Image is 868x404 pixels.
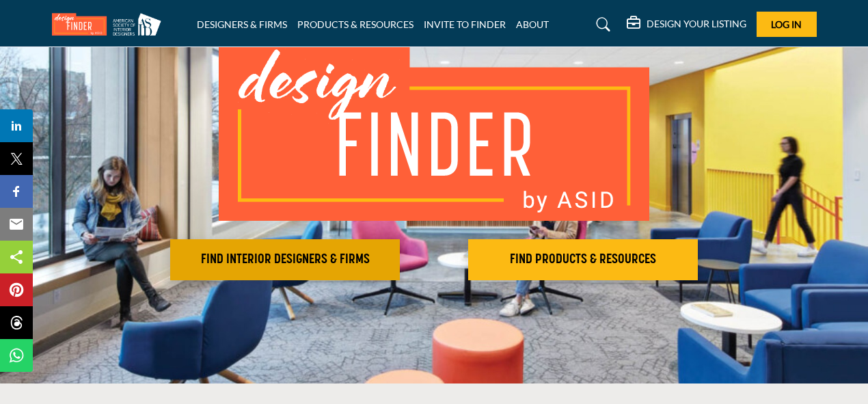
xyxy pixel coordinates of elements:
[627,16,746,33] div: DESIGN YOUR LISTING
[174,252,396,268] h2: FIND INTERIOR DESIGNERS & FIRMS
[516,18,549,30] a: ABOUT
[424,18,506,30] a: INVITE TO FINDER
[583,14,619,36] a: Search
[771,18,802,30] span: Log In
[219,43,649,221] img: image
[170,239,400,280] button: FIND INTERIOR DESIGNERS & FIRMS
[757,12,817,37] button: Log In
[297,18,413,30] a: PRODUCTS & RESOURCES
[472,252,694,268] h2: FIND PRODUCTS & RESOURCES
[52,13,168,36] img: Site Logo
[647,18,746,30] h5: DESIGN YOUR LISTING
[468,239,698,280] button: FIND PRODUCTS & RESOURCES
[197,18,287,30] a: DESIGNERS & FIRMS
